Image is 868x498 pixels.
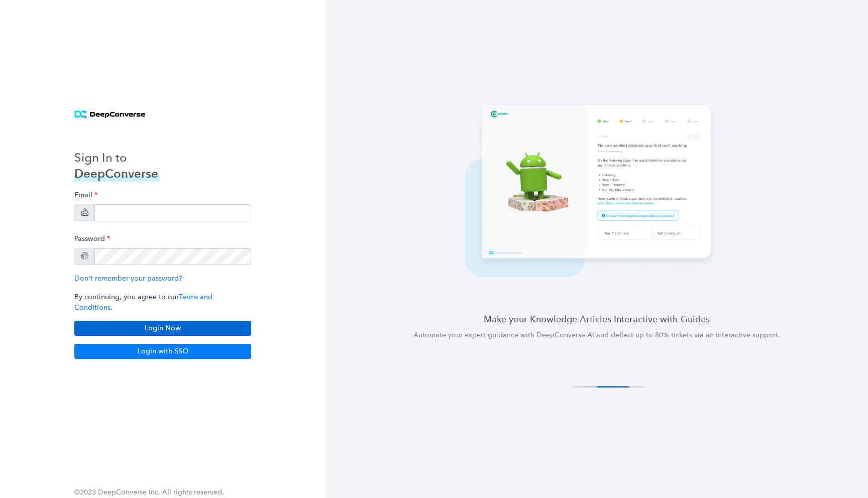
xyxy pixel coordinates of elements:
[74,110,145,119] img: horizontal logo
[413,331,780,339] span: Automate your expert guidance with DeepConverse AI and deflect up to 80% tickets via an interacti...
[74,321,251,336] button: Login Now
[74,293,212,312] a: Terms and Conditions
[74,274,182,283] a: Don't remember your password?
[597,386,629,388] button: 3
[350,313,844,325] h4: Make your Knowledge Articles Interactive with Guides
[74,229,110,248] label: Password
[74,186,97,204] label: Email
[74,344,251,359] button: Login with SSO
[461,104,732,289] img: carousel 3
[74,166,160,182] h3: DeepConverse
[74,488,224,496] span: ©2023 DeepConverse Inc. All rights reserved.
[613,386,645,388] button: 4
[585,386,617,388] button: 2
[573,386,605,388] button: 1
[74,150,160,166] h3: Sign In to
[74,292,251,313] p: By continuing, you agree to our .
